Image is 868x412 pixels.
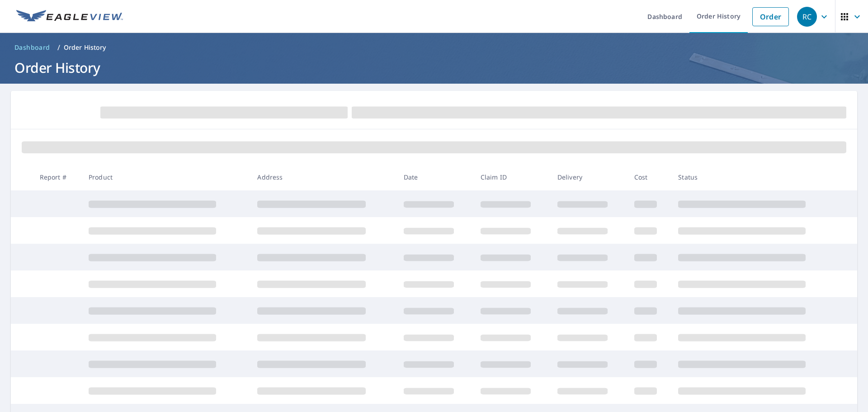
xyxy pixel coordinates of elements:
[16,10,123,24] img: EV Logo
[473,164,550,190] th: Claim ID
[57,42,60,53] li: /
[81,164,250,190] th: Product
[671,164,840,190] th: Status
[752,7,789,26] a: Order
[11,40,54,55] a: Dashboard
[33,164,81,190] th: Report #
[250,164,396,190] th: Address
[11,40,857,55] nav: breadcrumb
[396,164,473,190] th: Date
[627,164,671,190] th: Cost
[64,43,106,52] p: Order History
[797,7,817,27] div: RC
[550,164,627,190] th: Delivery
[11,58,857,77] h1: Order History
[14,43,50,52] span: Dashboard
